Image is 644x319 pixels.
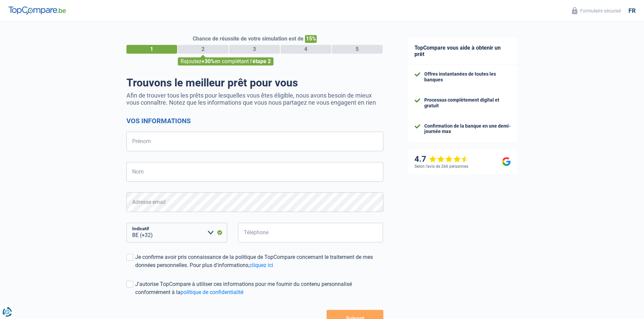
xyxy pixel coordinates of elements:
[135,280,383,296] div: J'autorise TopCompare à utiliser ces informations pour me fournir du contenu personnalisé conform...
[249,262,273,268] a: cliquez ici
[229,45,280,54] div: 3
[408,38,518,64] div: TopCompare vous aide à obtenir un prêt
[126,76,383,89] h1: Trouvons le meilleur prêt pour vous
[238,223,383,242] input: 401020304
[305,35,317,43] span: 15%
[126,117,383,125] h2: Vos informations
[181,289,243,295] a: politique de confidentialité
[332,45,383,54] div: 5
[424,71,511,83] div: Offres instantanées de toutes les banques
[281,45,331,54] div: 4
[126,92,383,106] p: Afin de trouver tous les prêts pour lesquelles vous êtes éligible, nous avons besoin de mieux vou...
[193,35,304,42] span: Chance de réussite de votre simulation est de
[414,154,469,164] div: 4.7
[178,45,229,54] div: 2
[424,123,511,135] div: Confirmation de la banque en une demi-journée max
[414,164,468,169] div: Selon l’avis de 266 personnes
[178,57,273,65] div: Rajoutez en complétant l'
[628,7,636,15] div: fr
[424,97,511,109] div: Processus complètement digital et gratuit
[253,58,271,64] span: étape 2
[126,45,177,54] div: 1
[8,6,66,15] img: TopCompare Logo
[135,253,383,269] div: Je confirme avoir pris connaissance de la politique de TopCompare concernant le traitement de mes...
[568,5,625,16] button: Formulaire sécurisé
[201,58,215,64] span: +30%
